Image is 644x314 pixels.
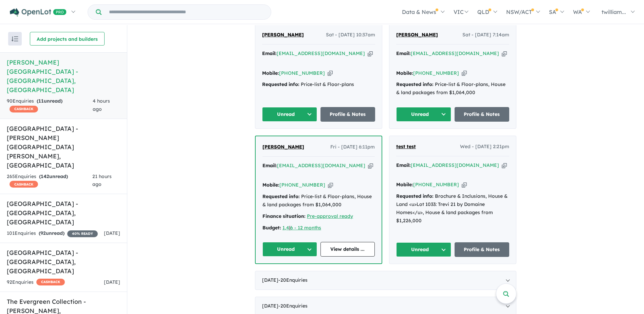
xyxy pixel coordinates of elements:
button: Unread [262,107,317,122]
strong: Email: [396,50,411,56]
h5: [GEOGRAPHIC_DATA] - [PERSON_NAME][GEOGRAPHIC_DATA][PERSON_NAME] , [GEOGRAPHIC_DATA] [7,124,120,170]
span: CASHBACK [10,181,38,188]
strong: Mobile: [396,181,413,188]
span: 11 [38,98,44,104]
strong: Mobile: [396,70,413,76]
span: CASHBACK [10,106,38,112]
a: [PHONE_NUMBER] [413,70,459,76]
img: sort.svg [12,36,18,41]
strong: Budget: [262,225,281,231]
a: [PHONE_NUMBER] [279,70,325,76]
span: 21 hours ago [92,173,112,188]
button: Copy [328,181,333,189]
span: [DATE] [104,279,120,285]
strong: Mobile: [262,70,279,76]
a: Pre-approval ready [307,213,353,219]
div: Brochure & Inclusions, House & Land <u>Lot 1033: Trevi 21 by Domaine Homes</u>, House & land pack... [396,192,509,225]
div: | [262,224,375,232]
span: [PERSON_NAME] [262,144,304,150]
a: [EMAIL_ADDRESS][DOMAIN_NAME] [277,50,365,56]
a: 1,4 [282,225,289,231]
strong: Email: [262,162,277,169]
span: CASHBACK [36,279,65,285]
a: [EMAIL_ADDRESS][DOMAIN_NAME] [411,162,499,168]
div: 90 Enquir ies [7,97,93,114]
a: [PHONE_NUMBER] [413,181,459,188]
button: Copy [462,181,467,188]
a: [PHONE_NUMBER] [279,182,325,188]
strong: Email: [396,162,411,168]
div: 92 Enquir ies [7,278,65,286]
button: Copy [462,70,467,77]
div: 101 Enquir ies [7,229,98,238]
span: [PERSON_NAME] [262,32,304,38]
a: Profile & Notes [320,107,375,122]
span: 92 [40,230,46,236]
h5: [PERSON_NAME][GEOGRAPHIC_DATA] - [GEOGRAPHIC_DATA] , [GEOGRAPHIC_DATA] [7,58,120,94]
button: Copy [368,50,373,57]
input: Try estate name, suburb, builder or developer [103,5,270,19]
div: [DATE] [255,271,516,290]
a: 6 - 12 months [290,225,321,231]
a: View details ... [320,242,375,257]
a: [PERSON_NAME] [262,31,304,39]
a: [PERSON_NAME] [262,143,304,151]
a: [EMAIL_ADDRESS][DOMAIN_NAME] [277,162,365,169]
button: Copy [328,70,333,77]
a: Profile & Notes [455,107,510,122]
div: Price-list & Floor-plans, House & land packages from $1,064,000 [396,81,509,97]
button: Copy [502,162,507,169]
a: test test [396,143,416,151]
span: - 20 Enquir ies [278,303,308,309]
button: Unread [396,242,451,257]
button: Unread [262,242,317,257]
strong: ( unread) [39,230,65,236]
strong: ( unread) [39,173,68,179]
strong: Requested info: [396,81,434,87]
button: Unread [396,107,451,122]
span: Sat - [DATE] 7:14am [462,31,509,39]
span: [PERSON_NAME] [396,32,438,38]
a: [PERSON_NAME] [396,31,438,39]
button: Copy [502,50,507,57]
a: [EMAIL_ADDRESS][DOMAIN_NAME] [411,50,499,56]
div: 265 Enquir ies [7,173,92,189]
span: test test [396,143,416,150]
a: Profile & Notes [455,242,510,257]
div: Price-list & Floor-plans [262,81,375,89]
button: Add projects and builders [30,32,105,46]
span: 142 [41,173,49,179]
span: Wed - [DATE] 2:21pm [460,143,509,151]
strong: ( unread) [37,98,62,104]
strong: Finance situation: [262,213,306,219]
span: - 20 Enquir ies [278,277,308,283]
span: twilliam... [602,8,626,15]
span: [DATE] [104,230,120,236]
img: Openlot PRO Logo White [10,8,67,17]
span: Fri - [DATE] 6:11pm [330,143,375,151]
h5: [GEOGRAPHIC_DATA] - [GEOGRAPHIC_DATA] , [GEOGRAPHIC_DATA] [7,199,120,227]
span: 4 hours ago [93,98,110,112]
strong: Email: [262,50,277,56]
strong: Requested info: [262,193,300,199]
span: Sat - [DATE] 10:37am [326,31,375,39]
span: 40 % READY [67,230,98,237]
strong: Requested info: [262,81,299,87]
div: Price-list & Floor-plans, House & land packages from $1,064,000 [262,193,375,209]
strong: Mobile: [262,182,279,188]
h5: [GEOGRAPHIC_DATA] - [GEOGRAPHIC_DATA] , [GEOGRAPHIC_DATA] [7,248,120,276]
strong: Requested info: [396,193,434,199]
button: Copy [368,162,373,169]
